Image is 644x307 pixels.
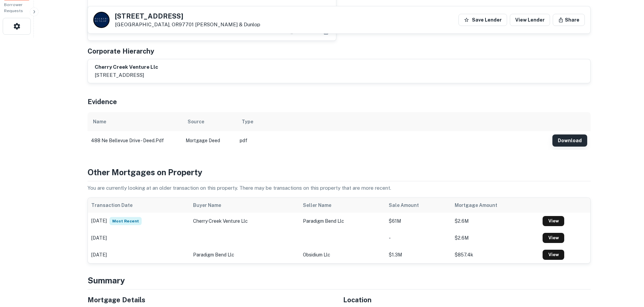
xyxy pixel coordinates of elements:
[451,229,540,246] td: $2.6M
[195,22,260,27] a: [PERSON_NAME] & Dunlop
[95,63,158,71] h6: cherry creek venture llc
[110,217,142,225] span: Most Recent
[543,216,564,226] a: View
[385,246,451,263] td: $1.3M
[93,118,106,126] div: Name
[300,246,385,263] td: obsidium llc
[182,112,236,131] th: Source
[300,213,385,229] td: paradigm bend llc
[543,250,564,260] a: View
[88,198,190,213] th: Transaction Date
[242,118,253,126] div: Type
[236,112,549,131] th: Type
[4,2,23,13] span: Borrower Requests
[510,14,550,26] a: View Lender
[385,213,451,229] td: $61M
[88,97,117,107] h5: Evidence
[385,229,451,246] td: -
[88,295,335,305] h5: Mortgage Details
[300,198,385,213] th: Seller Name
[451,213,540,229] td: $2.6M
[188,118,204,126] div: Source
[182,131,236,150] td: Mortgage Deed
[543,233,564,243] a: View
[88,229,190,246] td: [DATE]
[88,112,182,131] th: Name
[190,246,300,263] td: paradigm bend llc
[95,71,158,79] p: [STREET_ADDRESS]
[88,166,591,178] h4: Other Mortgages on Property
[88,46,154,56] h5: Corporate Hierarchy
[343,295,591,305] h5: Location
[385,198,451,213] th: Sale Amount
[88,131,182,150] td: 488 ne bellevue drive - deed.pdf
[88,184,591,192] p: You are currently looking at an older transaction on this property. There may be transactions on ...
[115,22,260,28] p: [GEOGRAPHIC_DATA], OR97701
[190,213,300,229] td: cherry creek venture llc
[88,213,190,229] td: [DATE]
[88,274,591,286] h4: Summary
[553,14,585,26] button: Share
[236,131,549,150] td: pdf
[88,246,190,263] td: [DATE]
[552,134,587,147] button: Download
[88,112,591,150] div: scrollable content
[451,198,540,213] th: Mortgage Amount
[610,253,644,285] iframe: Chat Widget
[458,14,507,26] button: Save Lender
[451,246,540,263] td: $857.4k
[115,13,260,20] h5: [STREET_ADDRESS]
[190,198,300,213] th: Buyer Name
